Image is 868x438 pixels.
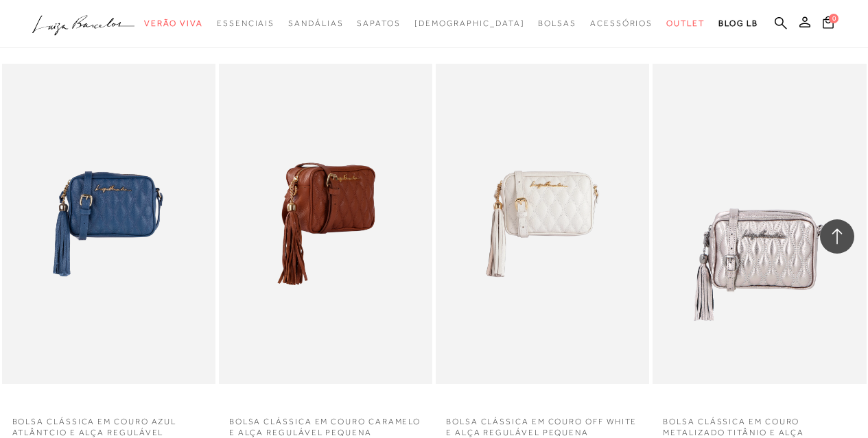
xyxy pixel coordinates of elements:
span: Essenciais [217,19,274,28]
span: Sapatos [357,19,400,28]
img: BOLSA CLÁSSICA EM COURO CARAMELO E ALÇA REGULÁVEL PEQUENA [220,64,432,384]
span: Bolsas [538,19,576,28]
span: Sandálias [288,19,343,28]
span: Acessórios [590,19,653,28]
a: categoryNavScreenReaderText [538,11,576,36]
a: BOLSA CLÁSSICA EM COURO METALIZADO TITÂNIO E ALÇA REGULÁVEL PEQUENA BOLSA CLÁSSICA EM COURO METAL... [654,66,865,382]
a: BOLSA CLÁSSICA EM COURO OFF WHITE E ALÇA REGULÁVEL PEQUENA BOLSA CLÁSSICA EM COURO OFF WHITE E AL... [437,66,648,382]
img: BOLSA CLÁSSICA EM COURO AZUL ATLÂNTCIO E ALÇA REGULÁVEL PEQUENA [3,66,214,382]
span: [DEMOGRAPHIC_DATA] [414,19,525,28]
span: 0 [829,14,838,23]
span: Outlet [666,19,705,28]
a: BOLSA CLÁSSICA EM COURO CARAMELO E ALÇA REGULÁVEL PEQUENA [220,66,431,382]
a: categoryNavScreenReaderText [590,11,653,36]
img: BOLSA CLÁSSICA EM COURO OFF WHITE E ALÇA REGULÁVEL PEQUENA [437,66,648,382]
a: categoryNavScreenReaderText [666,11,705,36]
a: categoryNavScreenReaderText [357,11,400,36]
a: categoryNavScreenReaderText [217,11,274,36]
button: 0 [819,15,838,34]
a: BLOG LB [718,11,758,36]
a: noSubCategoriesText [414,11,525,36]
img: BOLSA CLÁSSICA EM COURO METALIZADO TITÂNIO E ALÇA REGULÁVEL PEQUENA [654,66,865,382]
span: Verão Viva [144,19,203,28]
a: categoryNavScreenReaderText [288,11,343,36]
span: BLOG LB [718,19,758,28]
a: BOLSA CLÁSSICA EM COURO AZUL ATLÂNTCIO E ALÇA REGULÁVEL PEQUENA BOLSA CLÁSSICA EM COURO AZUL ATLÂ... [3,66,214,382]
a: categoryNavScreenReaderText [144,11,203,36]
